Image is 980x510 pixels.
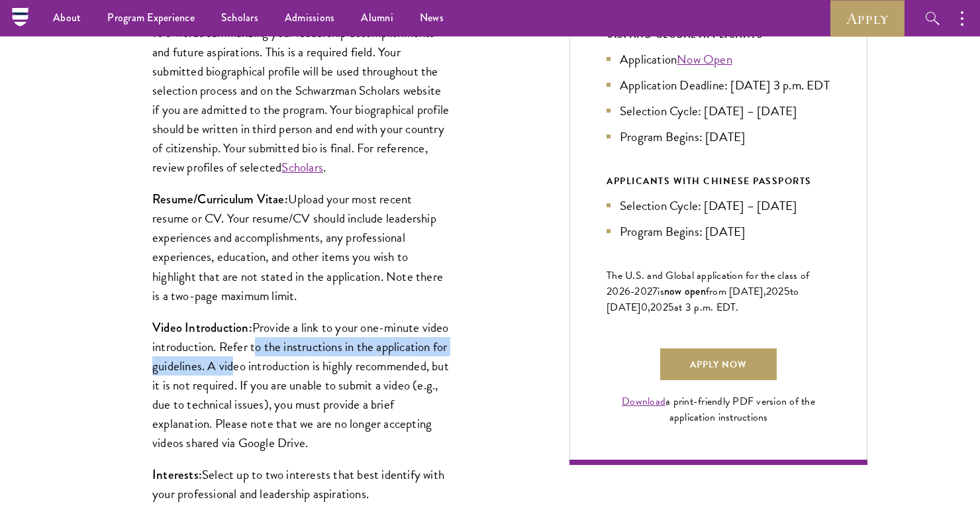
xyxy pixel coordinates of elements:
[607,50,830,69] li: Application
[668,299,674,315] span: 5
[784,283,790,299] span: 5
[152,4,450,178] p: Provide a biographical profile of up to 100 words summarizing your leadership accomplishments and...
[641,299,648,315] span: 0
[152,318,450,452] p: Provide a link to your one-minute video introduction. Refer to the instructions in the applicatio...
[152,465,450,503] p: Select up to two interests that best identify with your professional and leadership aspirations.
[607,222,830,241] li: Program Begins: [DATE]
[152,190,288,208] strong: Resume/Curriculum Vitae:
[706,283,766,299] span: from [DATE],
[766,283,784,299] span: 202
[607,76,830,95] li: Application Deadline: [DATE] 3 p.m. EDT
[152,319,252,336] strong: Video Introduction:
[664,283,706,299] span: now open
[622,393,665,409] a: Download
[630,283,652,299] span: -202
[624,283,630,299] span: 6
[607,101,830,121] li: Selection Cycle: [DATE] – [DATE]
[607,283,799,315] span: to [DATE]
[674,299,739,315] span: at 3 p.m. EDT.
[152,466,202,484] strong: Interests:
[152,189,450,305] p: Upload your most recent resume or CV. Your resume/CV should include leadership experiences and ac...
[652,283,658,299] span: 7
[607,393,830,425] div: a print-friendly PDF version of the application instructions
[607,268,809,299] span: The U.S. and Global application for the class of 202
[650,299,668,315] span: 202
[607,127,830,146] li: Program Begins: [DATE]
[607,173,830,189] div: APPLICANTS WITH CHINESE PASSPORTS
[281,158,323,177] a: Scholars
[677,50,732,69] a: Now Open
[607,196,830,215] li: Selection Cycle: [DATE] – [DATE]
[660,348,777,380] a: Apply Now
[658,283,664,299] span: is
[648,299,650,315] span: ,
